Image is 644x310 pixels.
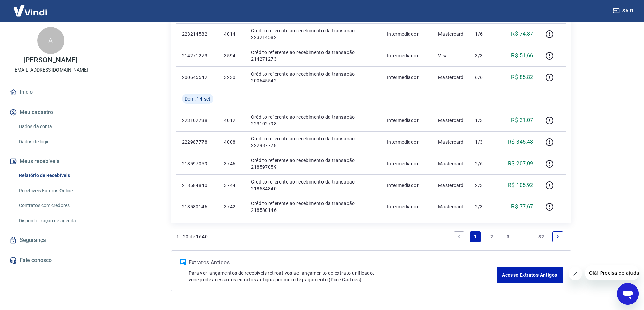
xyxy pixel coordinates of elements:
p: 4012 [224,117,240,124]
p: R$ 105,92 [508,181,533,189]
button: Meus recebíveis [8,154,93,169]
p: 1/3 [475,139,495,145]
p: Mastercard [438,74,464,81]
div: A [37,27,64,54]
iframe: Botão para abrir a janela de mensagens [617,283,639,305]
p: 3230 [224,74,240,81]
p: 4008 [224,139,240,145]
ul: Pagination [451,229,566,245]
p: Mastercard [438,203,464,210]
p: 223102798 [182,117,213,124]
p: R$ 345,48 [508,138,533,146]
p: Intermediador [387,52,427,59]
p: 2/6 [475,160,495,167]
p: 2/3 [475,182,495,189]
p: [EMAIL_ADDRESS][DOMAIN_NAME] [13,66,88,74]
p: Crédito referente ao recebimento da transação 218580146 [251,200,376,214]
span: Dom, 14 set [185,95,211,102]
a: Page 3 [503,231,514,242]
p: 1/6 [475,31,495,37]
p: Crédito referente ao recebimento da transação 200645542 [251,71,376,84]
p: 1 - 20 de 1640 [176,233,208,240]
p: 3594 [224,52,240,59]
p: Visa [438,52,464,59]
p: Intermediador [387,139,427,145]
p: 4014 [224,31,240,37]
img: ícone [180,259,186,265]
p: Intermediador [387,203,427,210]
p: R$ 51,66 [511,52,533,60]
p: Mastercard [438,182,464,189]
p: 3742 [224,203,240,210]
p: 3/3 [475,52,495,59]
p: R$ 74,87 [511,30,533,38]
button: Meu cadastro [8,105,93,120]
p: Crédito referente ao recebimento da transação 218584840 [251,178,376,192]
p: Para ver lançamentos de recebíveis retroativos ao lançamento do extrato unificado, você pode aces... [189,270,497,283]
a: Dados da conta [16,120,93,134]
a: Fale conosco [8,253,93,268]
p: 218597059 [182,160,213,167]
p: 3746 [224,160,240,167]
p: Intermediador [387,74,427,81]
a: Início [8,85,93,100]
a: Next page [552,231,563,242]
p: Mastercard [438,160,464,167]
p: Mastercard [438,139,464,145]
p: 218584840 [182,182,213,189]
iframe: Mensagem da empresa [585,265,639,280]
p: Crédito referente ao recebimento da transação 218597059 [251,157,376,170]
p: R$ 77,67 [511,203,533,211]
p: Intermediador [387,182,427,189]
a: Relatório de Recebíveis [16,169,93,182]
p: [PERSON_NAME] [23,57,77,64]
p: Crédito referente ao recebimento da transação 222987778 [251,135,376,149]
p: Crédito referente ao recebimento da transação 214271273 [251,49,376,62]
span: Olá! Precisa de ajuda? [4,5,57,10]
p: 2/3 [475,203,495,210]
a: Previous page [454,231,464,242]
a: Acesse Extratos Antigos [497,267,563,283]
p: 218580146 [182,203,213,210]
a: Recebíveis Futuros Online [16,184,93,198]
p: R$ 31,07 [511,116,533,124]
p: R$ 85,82 [511,73,533,81]
p: Intermediador [387,31,427,37]
img: Vindi [8,0,52,21]
a: Page 2 [486,231,497,242]
p: Intermediador [387,160,427,167]
a: Segurança [8,233,93,248]
p: Mastercard [438,31,464,37]
p: 223214582 [182,31,213,37]
p: Crédito referente ao recebimento da transação 223214582 [251,27,376,41]
p: 222987778 [182,139,213,145]
p: Mastercard [438,117,464,124]
a: Jump forward [519,231,530,242]
iframe: Fechar mensagem [569,267,582,280]
a: Dados de login [16,135,93,149]
p: 3744 [224,182,240,189]
a: Contratos com credores [16,199,93,213]
p: 200645542 [182,74,213,81]
button: Sair [612,5,636,17]
p: Crédito referente ao recebimento da transação 223102798 [251,114,376,127]
p: Extratos Antigos [189,259,497,267]
a: Page 1 is your current page [470,231,481,242]
p: 6/6 [475,74,495,81]
p: Intermediador [387,117,427,124]
p: 214271273 [182,52,213,59]
p: 1/3 [475,117,495,124]
p: R$ 207,09 [508,160,533,168]
a: Disponibilização de agenda [16,214,93,228]
a: Page 82 [535,231,547,242]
